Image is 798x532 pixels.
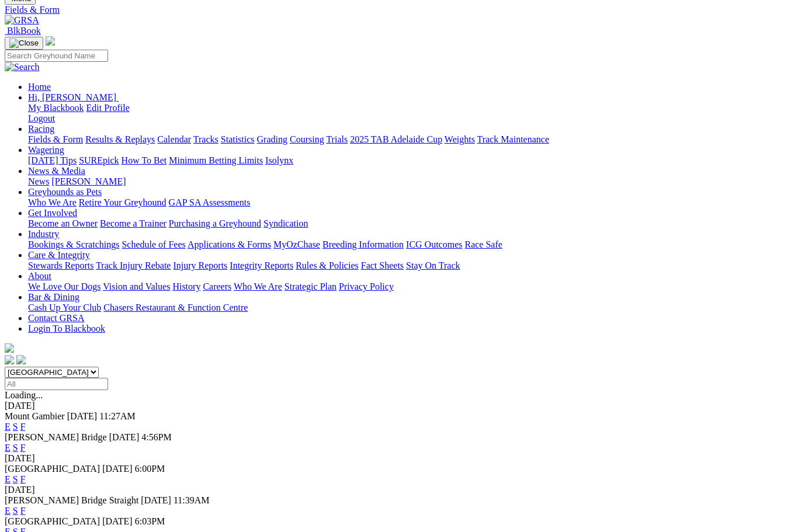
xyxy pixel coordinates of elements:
[28,271,51,281] a: About
[79,155,119,165] a: SUREpick
[28,82,51,92] a: Home
[169,155,263,165] a: Minimum Betting Limits
[5,50,108,62] input: Search
[103,281,170,291] a: Vision and Values
[141,495,171,505] span: [DATE]
[28,134,83,144] a: Fields & Form
[464,239,502,249] a: Race Safe
[296,260,359,270] a: Rules & Policies
[263,218,308,228] a: Syndication
[234,281,282,291] a: Who We Are
[122,155,167,165] a: How To Bet
[5,37,43,50] button: Toggle navigation
[28,176,793,187] div: News & Media
[135,516,165,526] span: 6:03PM
[230,260,293,270] a: Integrity Reports
[350,134,442,144] a: 2025 TAB Adelaide Cup
[361,260,404,270] a: Fact Sheets
[28,324,105,333] a: Login To Blackbook
[326,134,348,144] a: Trials
[28,218,98,228] a: Become an Owner
[28,92,119,102] a: Hi, [PERSON_NAME]
[28,208,77,218] a: Get Involved
[174,495,210,505] span: 11:39AM
[28,250,90,260] a: Care & Integrity
[28,229,59,239] a: Industry
[5,464,100,474] span: [GEOGRAPHIC_DATA]
[20,506,26,516] a: F
[169,218,261,228] a: Purchasing a Greyhound
[28,145,64,155] a: Wagering
[188,239,271,249] a: Applications & Forms
[284,281,336,291] a: Strategic Plan
[20,474,26,484] a: F
[28,302,793,313] div: Bar & Dining
[28,218,793,229] div: Get Involved
[28,176,49,186] a: News
[290,134,324,144] a: Coursing
[5,5,793,15] div: Fields & Form
[99,411,136,421] span: 11:27AM
[46,36,55,46] img: logo-grsa-white.png
[339,281,394,291] a: Privacy Policy
[157,134,191,144] a: Calendar
[96,260,171,270] a: Track Injury Rebate
[5,378,108,390] input: Select date
[406,260,460,270] a: Stay On Track
[445,134,475,144] a: Weights
[5,453,793,464] div: [DATE]
[7,26,41,36] span: BlkBook
[28,197,77,207] a: Who We Are
[28,281,100,291] a: We Love Our Dogs
[13,506,18,516] a: S
[5,411,65,421] span: Mount Gambier
[51,176,126,186] a: [PERSON_NAME]
[100,218,166,228] a: Become a Trainer
[28,155,77,165] a: [DATE] Tips
[28,302,101,312] a: Cash Up Your Club
[28,260,793,271] div: Care & Integrity
[102,516,133,526] span: [DATE]
[5,26,41,36] a: BlkBook
[172,281,200,291] a: History
[5,443,11,453] a: E
[5,390,43,400] span: Loading...
[79,197,166,207] a: Retire Your Greyhound
[5,516,100,526] span: [GEOGRAPHIC_DATA]
[109,432,140,442] span: [DATE]
[28,260,93,270] a: Stewards Reports
[28,197,793,208] div: Greyhounds as Pets
[67,411,98,421] span: [DATE]
[203,281,231,291] a: Careers
[5,62,40,72] img: Search
[5,485,793,495] div: [DATE]
[122,239,185,249] a: Schedule of Fees
[28,113,55,123] a: Logout
[20,443,26,453] a: F
[20,422,26,432] a: F
[5,355,14,364] img: facebook.svg
[28,187,102,197] a: Greyhounds as Pets
[173,260,227,270] a: Injury Reports
[169,197,251,207] a: GAP SA Assessments
[5,432,107,442] span: [PERSON_NAME] Bridge
[28,239,793,250] div: Industry
[28,92,116,102] span: Hi, [PERSON_NAME]
[28,239,119,249] a: Bookings & Scratchings
[102,464,133,474] span: [DATE]
[5,401,793,411] div: [DATE]
[16,355,26,364] img: twitter.svg
[28,155,793,166] div: Wagering
[13,474,18,484] a: S
[28,103,84,113] a: My Blackbook
[28,134,793,145] div: Racing
[5,495,138,505] span: [PERSON_NAME] Bridge Straight
[5,422,11,432] a: E
[13,443,18,453] a: S
[28,166,85,176] a: News & Media
[28,281,793,292] div: About
[13,422,18,432] a: S
[221,134,255,144] a: Statistics
[273,239,320,249] a: MyOzChase
[265,155,293,165] a: Isolynx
